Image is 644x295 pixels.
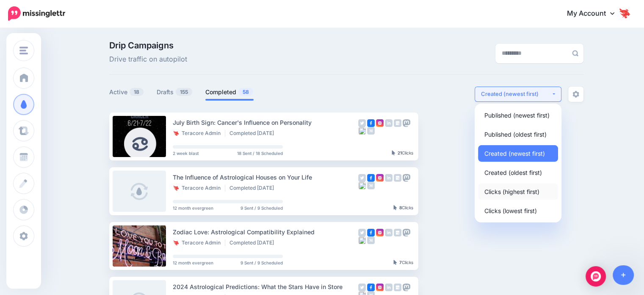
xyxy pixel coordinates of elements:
img: medium-grey-square.png [367,127,375,135]
div: Clicks [393,260,413,265]
img: mastodon-grey-square.png [403,284,410,291]
span: 12 month evergreen [173,261,213,265]
div: Clicks [392,151,413,156]
li: Teracore Admin [173,239,225,246]
span: Drive traffic on autopilot [109,54,187,65]
img: medium-grey-square.png [367,182,375,189]
img: google_business-grey-square.png [394,229,401,236]
b: 8 [399,205,402,210]
li: Completed [DATE] [229,185,278,191]
img: pointer-grey-darker.png [393,205,397,210]
b: 21 [398,150,402,155]
span: Clicks (highest first) [484,186,539,197]
li: Teracore Admin [173,185,225,191]
a: My Account [558,3,631,24]
div: Open Intercom Messenger [586,266,606,287]
img: search-grey-6.png [572,50,578,56]
a: Completed58 [205,87,254,97]
img: twitter-grey-square.png [358,119,366,127]
b: 7 [399,260,402,265]
span: 9 Sent / 9 Scheduled [240,261,283,265]
img: bluesky-grey-square.png [358,182,366,189]
img: Missinglettr [8,6,65,21]
img: mastodon-grey-square.png [403,174,410,182]
div: Zodiac Love: Astrological Compatibility Explained [173,227,358,237]
img: medium-grey-square.png [367,236,375,244]
img: linkedin-grey-square.png [385,284,392,291]
img: menu.png [19,47,28,54]
img: mastodon-grey-square.png [403,119,410,127]
span: 9 Sent / 9 Scheduled [240,206,283,210]
div: The Influence of Astrological Houses on Your Life [173,172,358,182]
img: twitter-grey-square.png [358,284,366,291]
img: google_business-grey-square.png [394,119,401,127]
img: pointer-grey-darker.png [393,260,397,265]
img: instagram-square.png [376,229,384,236]
li: Completed [DATE] [229,130,278,137]
li: Teracore Admin [173,130,225,137]
img: pointer-grey-darker.png [392,150,395,155]
div: Created (newest first) [481,90,551,98]
span: Clicks (lowest first) [484,205,537,216]
img: twitter-grey-square.png [358,174,366,182]
span: 58 [238,88,253,96]
span: Published (newest first) [484,110,550,120]
span: 155 [176,88,192,96]
span: Created (newest first) [484,148,545,158]
img: facebook-square.png [367,229,375,236]
img: facebook-square.png [367,284,375,291]
img: instagram-square.png [376,174,384,182]
img: instagram-square.png [376,284,384,291]
img: mastodon-grey-square.png [403,229,410,236]
span: 12 month evergreen [173,206,213,210]
img: google_business-grey-square.png [394,284,401,291]
img: linkedin-grey-square.png [385,119,392,127]
a: Active18 [109,87,144,97]
button: Created (newest first) [475,87,561,102]
a: Drafts155 [157,87,193,97]
img: bluesky-grey-square.png [358,127,366,135]
span: 18 [130,88,144,96]
img: linkedin-grey-square.png [385,229,392,236]
img: instagram-square.png [376,119,384,127]
img: linkedin-grey-square.png [385,174,392,182]
img: google_business-grey-square.png [394,174,401,182]
span: Published (oldest first) [484,129,547,139]
img: facebook-square.png [367,174,375,182]
span: 18 Sent / 18 Scheduled [237,151,283,155]
span: Created (oldest first) [484,167,542,177]
div: 2024 Astrological Predictions: What the Stars Have in Store [173,282,358,292]
li: Completed [DATE] [229,239,278,246]
img: settings-grey.png [572,91,579,98]
div: Clicks [393,205,413,211]
span: 2 week blast [173,151,199,155]
img: facebook-square.png [367,119,375,127]
img: twitter-grey-square.png [358,229,366,236]
div: July Birth Sign: Cancer's Influence on Personality [173,118,358,127]
img: bluesky-grey-square.png [358,236,366,244]
span: Drip Campaigns [109,41,187,50]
